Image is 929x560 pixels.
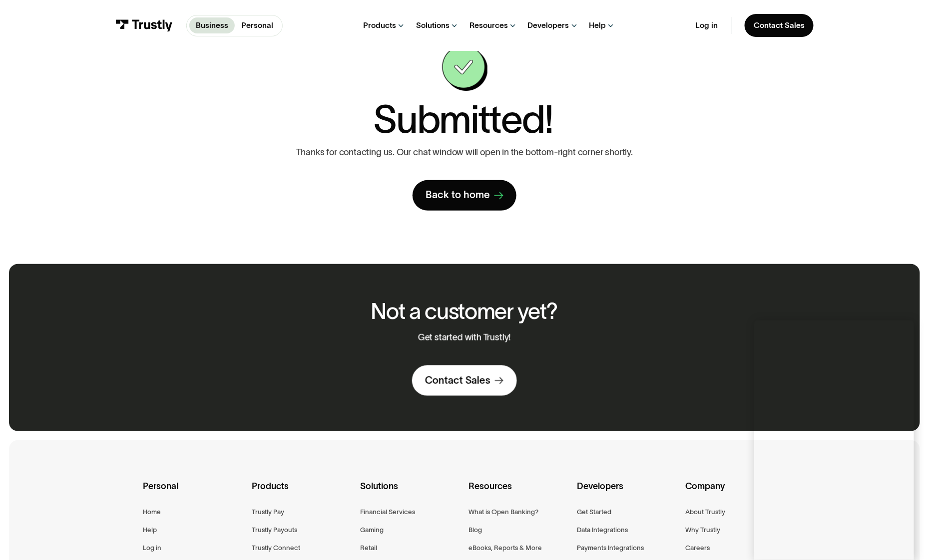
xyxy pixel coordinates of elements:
[143,479,244,507] div: Personal
[577,543,644,554] a: Payments Integrations
[143,507,161,518] a: Home
[360,507,415,518] a: Financial Services
[412,365,517,396] a: Contact Sales
[685,507,725,518] a: About Trustly
[235,17,280,33] a: Personal
[360,543,377,554] a: Retail
[189,17,235,33] a: Business
[425,374,490,387] div: Contact Sales
[577,525,628,536] a: Data Integrations
[412,332,517,343] p: Get started with Trustly!
[754,20,805,30] div: Contact Sales
[252,479,352,507] div: Products
[468,543,542,554] a: eBooks, Reports & More
[468,525,482,536] a: Blog
[685,525,720,536] a: Why Trustly
[374,100,554,139] h1: Submitted!
[143,525,157,536] a: Help
[413,180,517,211] a: Back to home
[577,479,677,507] div: Developers
[115,19,173,31] img: Trustly Logo
[371,299,558,324] h2: Not a customer yet?
[252,543,300,554] a: Trustly Connect
[754,320,914,560] iframe: Chat Window
[296,147,633,158] p: Thanks for contacting us. Our chat window will open in the bottom-right corner shortly.
[426,189,490,202] div: Back to home
[528,20,569,30] div: Developers
[143,543,162,554] a: Log in
[577,507,611,518] a: Get Started
[685,479,786,507] div: Company
[468,479,569,507] div: Resources
[745,14,814,37] a: Contact Sales
[363,20,396,30] div: Products
[360,525,384,536] a: Gaming
[196,19,228,31] p: Business
[469,20,508,30] div: Resources
[468,507,538,518] a: What is Open Banking?
[695,20,718,30] a: Log in
[252,507,284,518] a: Trustly Pay
[589,20,606,30] div: Help
[241,19,273,31] p: Personal
[685,543,710,554] a: Careers
[360,479,461,507] div: Solutions
[252,525,297,536] a: Trustly Payouts
[416,20,450,30] div: Solutions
